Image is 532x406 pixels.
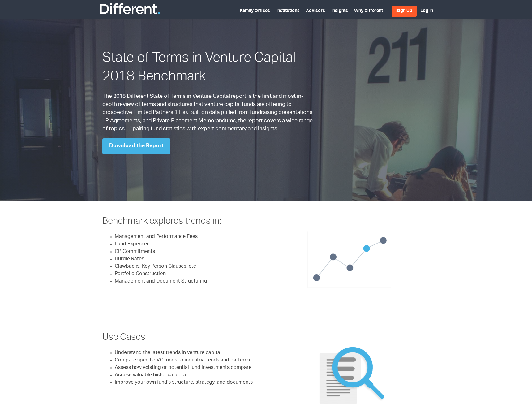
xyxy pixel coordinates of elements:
img: BenchmarkDots - 2 [304,216,397,306]
li: Access valuable historical data [115,372,261,379]
h3: Benchmark explores trends in: [102,216,261,228]
li: Assess how existing or potential fund investments compare [115,364,261,372]
p: The 2018 Different State of Terms in Venture Capital report is the first and most in-depth review... [102,93,317,133]
a: Download the Report [102,138,170,155]
li: Clawbacks, Key Person Clauses, etc [115,263,261,270]
li: Management and Performance Fees [115,233,261,241]
a: Family Offices [240,9,270,13]
a: Sign Up [392,6,417,17]
li: Management and Document Structuring [115,278,261,285]
li: Fund Expenses [115,241,261,248]
li: Portfolio Construction [115,270,261,278]
li: Understand the latest trends in venture capital [115,349,261,357]
li: Hurdle Rates [115,256,261,263]
img: Different Funds [99,2,161,15]
a: Insights [331,9,348,13]
h3: Use Cases [102,332,261,344]
a: Advisors [306,9,325,13]
li: Improve your own fund’s structure, strategy, and documents [115,379,261,387]
li: Compare specific VC funds to industry trends and patterns [115,357,261,364]
a: Why Different [354,9,383,13]
h1: State of Terms in Venture Capital 2018 Benchmark [102,50,317,87]
a: Institutions [276,9,300,13]
li: GP Commitments [115,248,261,256]
a: Log In [420,9,433,13]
